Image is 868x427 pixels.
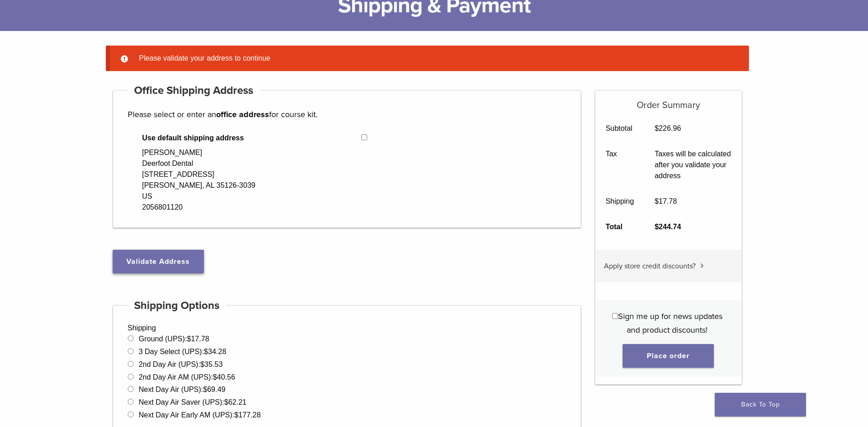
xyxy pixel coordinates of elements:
[623,344,714,368] button: Place order
[204,348,226,355] bdi: 34.28
[139,348,226,355] label: 3 Day Select (UPS):
[128,295,226,317] h4: Shipping Options
[700,263,704,268] img: caret.svg
[204,348,208,355] span: $
[224,398,229,406] span: $
[128,80,260,102] h4: Office Shipping Address
[224,398,247,406] bdi: 62.21
[234,411,261,419] bdi: 177.28
[595,141,645,189] th: Tax
[213,373,217,381] span: $
[612,313,618,319] input: Sign me up for news updates and product discounts!
[113,250,204,273] button: Validate Address
[655,223,659,231] span: $
[234,411,239,419] span: $
[139,398,247,406] label: Next Day Air Saver (UPS):
[135,53,734,64] li: Please validate your address to continue
[216,109,269,119] strong: office address
[213,373,235,381] bdi: 40.56
[655,223,681,231] bdi: 244.74
[618,311,722,335] span: Sign me up for news updates and product discounts!
[139,335,209,343] label: Ground (UPS):
[595,214,645,240] th: Total
[655,124,681,132] bdi: 226.96
[715,393,806,417] a: Back To Top
[139,373,235,381] label: 2nd Day Air AM (UPS):
[203,386,225,393] bdi: 69.49
[139,360,223,368] label: 2nd Day Air (UPS):
[139,411,261,419] label: Next Day Air Early AM (UPS):
[142,147,255,213] div: [PERSON_NAME] Deerfoot Dental [STREET_ADDRESS] [PERSON_NAME], AL 35126-3039 US 2056801120
[655,124,659,132] span: $
[604,262,696,271] span: Apply store credit discounts?
[655,197,677,205] bdi: 17.78
[187,335,191,343] span: $
[187,335,209,343] bdi: 17.78
[595,116,645,141] th: Subtotal
[595,189,645,214] th: Shipping
[645,141,742,189] td: Taxes will be calculated after you validate your address
[655,197,659,205] span: $
[142,133,362,144] span: Use default shipping address
[203,386,207,393] span: $
[200,360,204,368] span: $
[139,386,225,393] label: Next Day Air (UPS):
[200,360,223,368] bdi: 35.53
[595,91,742,111] h5: Order Summary
[128,108,567,121] p: Please select or enter an for course kit.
